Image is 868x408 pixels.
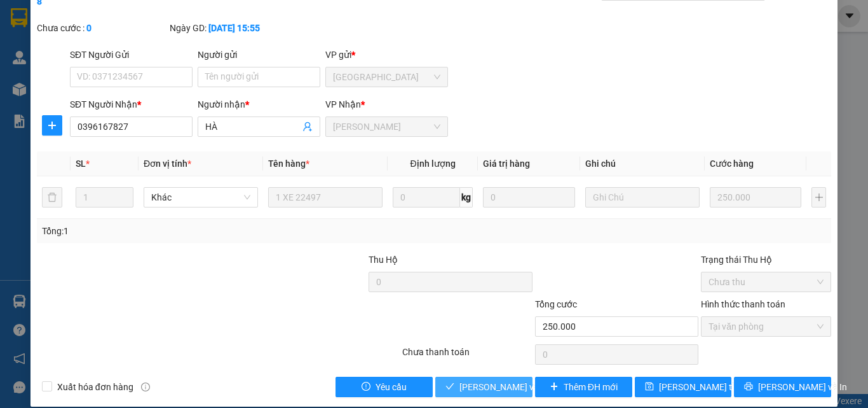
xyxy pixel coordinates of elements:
span: printer [744,382,753,392]
div: SĐT Người Gửi [70,48,193,62]
label: Hình thức thanh toán [701,299,785,309]
input: VD: Bàn, Ghế [268,187,383,208]
span: Cước hàng [710,158,754,169]
input: 0 [483,187,574,208]
span: Xuất hóa đơn hàng [52,380,139,394]
button: printer[PERSON_NAME] và In [734,377,831,397]
span: SL [76,158,86,169]
div: Chưa thanh toán [401,345,534,367]
span: info-circle [141,383,150,391]
div: Người gửi [198,48,320,62]
span: Yêu cầu [376,380,407,394]
button: plusThêm ĐH mới [535,377,632,397]
span: [PERSON_NAME] thay đổi [659,380,761,394]
div: SĐT Người Nhận [70,97,193,111]
div: Chưa cước : [37,21,167,35]
button: plus [42,115,62,136]
button: exclamation-circleYêu cầu [336,377,433,397]
span: [PERSON_NAME] và Giao hàng [459,380,581,394]
input: 0 [710,187,801,208]
div: Tổng: 1 [42,224,336,238]
th: Ghi chú [580,151,705,176]
div: VP gửi [325,48,448,62]
span: Phan Rang [333,117,440,136]
span: Thu Hộ [369,255,398,265]
span: Đơn vị tính [144,158,191,169]
span: Giá trị hàng [483,158,530,169]
span: plus [43,120,62,130]
div: Trạng thái Thu Hộ [701,253,831,267]
b: 0 [86,23,92,33]
span: Chưa thu [709,272,824,292]
span: Tổng cước [535,299,577,309]
div: Ngày GD: [170,21,300,35]
span: Sài Gòn [333,67,440,87]
span: exclamation-circle [362,382,370,392]
span: user-add [302,122,313,132]
button: plus [811,187,826,208]
button: delete [42,187,62,208]
span: save [645,382,654,392]
span: [PERSON_NAME] và In [758,380,847,394]
button: check[PERSON_NAME] và Giao hàng [435,377,532,397]
span: check [445,382,454,392]
span: Định lượng [410,158,455,169]
span: Tên hàng [268,158,309,169]
span: VP Nhận [325,99,361,109]
div: Người nhận [198,97,320,111]
span: kg [460,187,473,208]
span: Thêm ĐH mới [564,380,618,394]
span: Tại văn phòng [709,317,824,336]
span: Khác [151,188,250,207]
b: [DATE] 15:55 [208,23,260,33]
input: Ghi Chú [585,187,700,208]
span: plus [550,382,559,392]
button: save[PERSON_NAME] thay đổi [635,377,732,397]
